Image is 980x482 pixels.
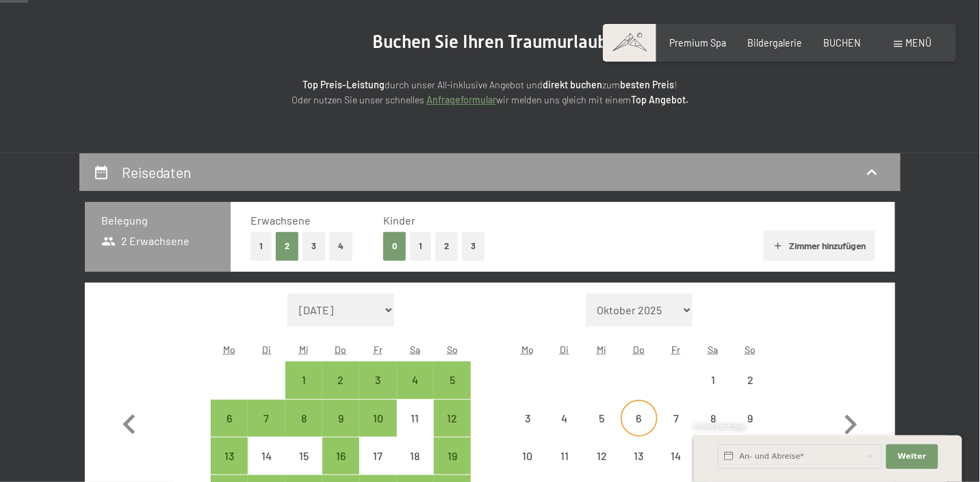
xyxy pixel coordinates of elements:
[285,400,322,437] div: Wed Oct 08 2025
[322,361,359,398] div: Anreise möglich
[262,344,271,355] abbr: Dienstag
[372,31,608,52] span: Buchen Sie Ihren Traumurlaub
[359,400,396,437] div: Anreise möglich
[823,37,861,49] a: BUCHEN
[708,344,719,355] abbr: Samstag
[122,164,192,181] h2: Reisedaten
[250,214,311,227] span: Erwachsene
[397,437,434,474] div: Sat Oct 18 2025
[547,413,582,447] div: 4
[696,413,730,447] div: 8
[694,422,745,431] span: Schnellanfrage
[322,400,359,437] div: Thu Oct 09 2025
[435,413,469,447] div: 12
[398,413,433,447] div: 11
[322,400,359,437] div: Anreise möglich
[250,232,272,260] button: 1
[361,413,395,447] div: 10
[276,232,298,260] button: 2
[397,361,434,398] div: Anreise möglich
[560,344,569,355] abbr: Dienstag
[359,400,396,437] div: Fri Oct 10 2025
[695,361,732,398] div: Anreise nicht möglich
[211,437,248,474] div: Mon Oct 13 2025
[734,375,768,409] div: 2
[324,375,358,409] div: 2
[248,437,285,474] div: Anreise nicht möglich
[374,344,383,355] abbr: Freitag
[732,400,769,437] div: Sun Nov 09 2025
[546,400,583,437] div: Tue Nov 04 2025
[397,361,434,398] div: Sat Oct 04 2025
[734,413,768,447] div: 9
[509,437,546,474] div: Anreise nicht möglich
[397,400,434,437] div: Sat Oct 11 2025
[509,400,546,437] div: Mon Nov 03 2025
[622,413,656,447] div: 6
[435,375,469,409] div: 5
[335,344,347,355] abbr: Donnerstag
[383,232,406,260] button: 0
[633,344,645,355] abbr: Donnerstag
[285,361,322,398] div: Wed Oct 01 2025
[434,361,471,398] div: Anreise möglich
[223,344,235,355] abbr: Montag
[287,413,321,447] div: 8
[324,413,358,447] div: 9
[906,37,932,49] span: Menü
[397,437,434,474] div: Anreise nicht möglich
[426,94,496,105] a: Anfrageformular
[211,400,248,437] div: Mon Oct 06 2025
[287,375,321,409] div: 1
[621,400,658,437] div: Anreise nicht möglich
[189,77,791,108] p: durch unser All-inklusive Angebot und zum ! Oder nutzen Sie unser schnelles wir melden uns gleich...
[583,437,620,474] div: Anreise nicht möglich
[447,344,458,355] abbr: Sonntag
[672,344,681,355] abbr: Freitag
[546,437,583,474] div: Anreise nicht möglich
[621,400,658,437] div: Thu Nov 06 2025
[285,361,322,398] div: Anreise möglich
[359,361,396,398] div: Fri Oct 03 2025
[359,437,396,474] div: Anreise nicht möglich
[249,413,283,447] div: 7
[248,400,285,437] div: Tue Oct 07 2025
[361,375,395,409] div: 3
[658,400,695,437] div: Fri Nov 07 2025
[732,400,769,437] div: Anreise nicht möglich
[322,361,359,398] div: Thu Oct 02 2025
[285,400,322,437] div: Anreise möglich
[747,37,802,49] a: Bildergalerie
[211,400,248,437] div: Anreise möglich
[669,37,726,49] a: Premium Spa
[303,79,385,90] strong: Top Preis-Leistung
[521,344,534,355] abbr: Montag
[329,232,352,260] button: 4
[695,400,732,437] div: Anreise nicht möglich
[732,361,769,398] div: Anreise nicht möglich
[410,344,420,355] abbr: Samstag
[546,400,583,437] div: Anreise nicht möglich
[101,213,214,228] h3: Belegung
[597,344,607,355] abbr: Mittwoch
[248,400,285,437] div: Anreise möglich
[696,375,730,409] div: 1
[302,232,325,260] button: 3
[659,413,693,447] div: 7
[732,361,769,398] div: Sun Nov 02 2025
[898,451,927,462] span: Weiter
[631,94,688,105] strong: Top Angebot.
[434,437,471,474] div: Anreise möglich
[886,444,938,469] button: Weiter
[101,233,190,249] span: 2 Erwachsene
[359,361,396,398] div: Anreise möglich
[410,232,431,260] button: 1
[583,400,620,437] div: Wed Nov 05 2025
[745,344,756,355] abbr: Sonntag
[383,214,415,227] span: Kinder
[658,400,695,437] div: Anreise nicht möglich
[621,437,658,474] div: Thu Nov 13 2025
[695,400,732,437] div: Sat Nov 08 2025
